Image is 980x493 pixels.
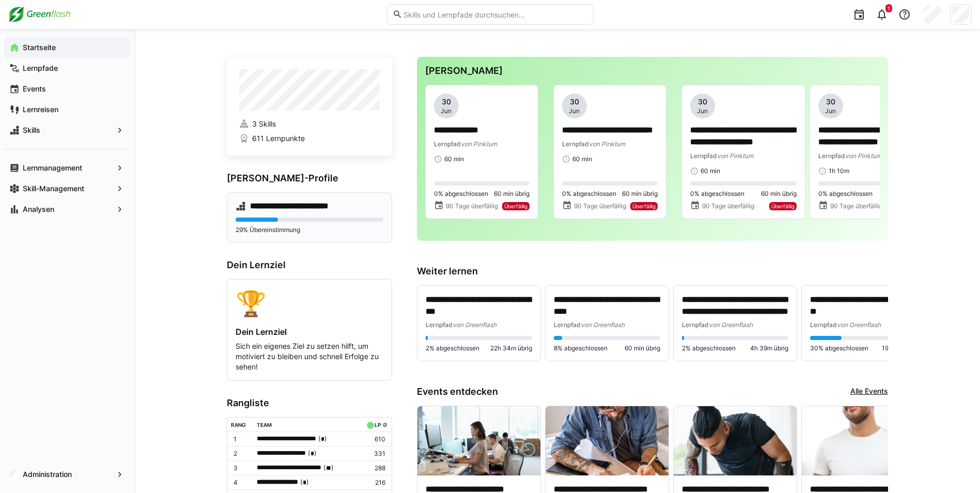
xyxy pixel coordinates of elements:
[490,344,532,352] span: 22h 34m übrig
[709,321,753,329] span: von Greenflash
[574,202,626,210] span: 90 Tage überfällig
[402,10,587,19] input: Skills und Lernpfade durchsuchen…
[554,344,608,352] span: 8% abgeschlossen
[227,173,392,184] h3: [PERSON_NAME]-Profile
[818,152,845,160] span: Lernpfad
[236,226,383,234] p: 29% Übereinstimmung
[425,65,880,76] h3: [PERSON_NAME]
[441,107,452,115] span: Jun
[810,321,837,329] span: Lernpfad
[434,140,461,148] span: Lernpfad
[444,155,464,163] span: 60 min
[771,203,795,209] span: Überfällig
[554,321,581,329] span: Lernpfad
[234,479,249,487] p: 4
[252,133,305,144] span: 611 Lernpunkte
[802,406,925,475] img: image
[589,140,625,148] span: von Pinktum
[453,321,496,329] span: von Greenflash
[234,435,249,443] p: 1
[697,107,708,115] span: Jun
[364,435,385,443] p: 610
[810,344,868,352] span: 30% abgeschlossen
[231,422,246,428] div: Rang
[825,107,836,115] span: Jun
[622,190,658,198] span: 60 min übrig
[236,288,383,318] div: 🏆
[504,203,527,209] span: Überfällig
[252,119,276,129] span: 3 Skills
[236,341,383,372] p: Sich ein eigenes Ziel zu setzen hilft, um motiviert zu bleiben und schnell Erfolge zu sehen!
[300,477,309,488] span: ( )
[826,97,835,107] span: 30
[442,97,451,107] span: 30
[702,202,754,210] span: 90 Tage überfällig
[717,152,753,160] span: von Pinktum
[417,406,540,475] img: image
[674,406,797,475] img: image
[364,464,385,472] p: 288
[882,344,916,352] span: 19 min übrig
[446,202,498,210] span: 90 Tage überfällig
[494,190,530,198] span: 60 min übrig
[888,5,890,11] span: 1
[426,344,479,352] span: 2% abgeschlossen
[375,422,381,428] div: LP
[234,450,249,458] p: 2
[257,422,272,428] div: Team
[830,202,882,210] span: 90 Tage überfällig
[818,190,873,198] span: 0% abgeschlossen
[417,266,888,277] h3: Weiter lernen
[829,167,849,175] span: 1h 10m
[227,259,392,271] h3: Dein Lernziel
[234,464,249,472] p: 3
[417,386,498,397] h3: Events entdecken
[364,479,385,487] p: 216
[239,119,380,129] a: 3 Skills
[236,327,383,337] h4: Dein Lernziel
[570,97,579,107] span: 30
[461,140,497,148] span: von Pinktum
[682,344,736,352] span: 2% abgeschlossen
[750,344,788,352] span: 4h 39m übrig
[434,190,488,198] span: 0% abgeschlossen
[850,386,888,397] a: Alle Events
[761,190,797,198] span: 60 min übrig
[323,463,334,473] span: ( )
[581,321,625,329] span: von Greenflash
[682,321,709,329] span: Lernpfad
[364,450,385,458] p: 331
[845,152,881,160] span: von Pinktum
[569,107,580,115] span: Jun
[690,190,744,198] span: 0% abgeschlossen
[426,321,453,329] span: Lernpfad
[562,140,589,148] span: Lernpfad
[546,406,668,475] img: image
[701,167,720,175] span: 60 min
[690,152,717,160] span: Lernpfad
[227,397,392,409] h3: Rangliste
[572,155,592,163] span: 60 min
[383,420,387,428] a: ø
[318,434,327,444] span: ( )
[837,321,881,329] span: von Greenflash
[698,97,707,107] span: 30
[562,190,616,198] span: 0% abgeschlossen
[625,344,660,352] span: 60 min übrig
[632,203,656,209] span: Überfällig
[308,448,317,459] span: ( )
